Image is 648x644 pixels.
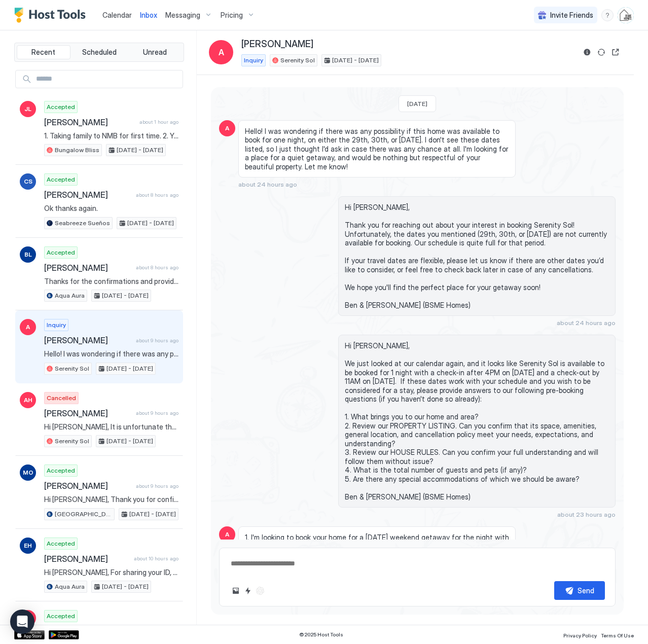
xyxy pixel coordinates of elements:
[117,146,163,155] span: [DATE] - [DATE]
[230,585,242,597] button: Upload image
[24,396,32,405] span: AH
[601,629,634,640] a: Terms Of Use
[24,104,31,114] span: JL
[609,46,622,58] button: Open reservation
[44,131,178,140] span: 1. Taking family to NMB for first time. 2. Yes 3. Yes 4. 2 adult 2 kids (5 &1) 5. No
[47,539,75,548] span: Accepted
[31,48,55,57] span: Recent
[44,277,178,286] span: Thanks for the confirmations and providing a copy of your ID via WhatsApp, Ben. Please don't hesi...
[225,530,229,539] span: A
[554,581,605,600] button: Send
[563,632,597,638] span: Privacy Policy
[136,410,178,416] span: about 9 hours ago
[557,511,616,518] span: about 23 hours ago
[280,56,315,65] span: Serenity Sol
[407,100,427,108] span: [DATE]
[82,48,117,57] span: Scheduled
[24,177,32,186] span: CS
[136,337,178,344] span: about 9 hours ago
[47,612,75,621] span: Accepted
[47,248,75,257] span: Accepted
[595,46,607,58] button: Sync reservation
[136,483,178,489] span: about 9 hours ago
[225,124,229,133] span: A
[129,510,176,519] span: [DATE] - [DATE]
[238,181,297,188] span: about 24 hours ago
[44,554,130,564] span: [PERSON_NAME]
[47,393,76,403] span: Cancelled
[143,48,167,57] span: Unread
[242,585,254,597] button: Quick reply
[299,631,343,638] span: © 2025 Host Tools
[219,46,224,58] span: A
[245,127,509,171] span: Hello! I was wondering if there was any possibility if this home was available to book for one ni...
[44,568,178,577] span: Hi [PERSON_NAME], For sharing your ID, you can try sending it through [PERSON_NAME]'s official me...
[221,11,243,20] span: Pricing
[55,291,85,300] span: Aqua Aura
[55,146,99,155] span: Bungalow Bliss
[17,45,70,59] button: Recent
[102,10,132,20] a: Calendar
[55,582,85,591] span: Aqua Aura
[26,323,30,332] span: A
[24,250,32,259] span: BL
[44,408,132,418] span: [PERSON_NAME]
[332,56,379,65] span: [DATE] - [DATE]
[44,422,178,432] span: Hi [PERSON_NAME], It is unfortunate that your plans have changed for staying at our property from...
[165,11,200,20] span: Messaging
[581,46,593,58] button: Reservation information
[14,8,90,23] a: Host Tools Logo
[345,203,609,309] span: Hi [PERSON_NAME], Thank you for reaching out about your interest in booking Serenity Sol! Unfortu...
[345,341,609,501] span: Hi [PERSON_NAME], We just looked at our calendar again, and it looks like Serenity Sol is availab...
[140,11,157,19] span: Inbox
[47,102,75,112] span: Accepted
[14,630,45,639] a: App Store
[44,335,132,345] span: [PERSON_NAME]
[55,437,89,446] span: Serenity Sol
[102,582,149,591] span: [DATE] - [DATE]
[241,39,313,50] span: [PERSON_NAME]
[44,190,132,200] span: [PERSON_NAME]
[47,175,75,184] span: Accepted
[244,56,263,65] span: Inquiry
[245,533,509,586] span: 1. I'm looking to book your home for a [DATE] weekend getaway for the night with my family. 2. I ...
[44,495,178,504] span: Hi [PERSON_NAME], Thank you for confirming that [PHONE_NUMBER] is the best number to use if we ne...
[24,541,32,550] span: EH
[44,117,135,127] span: [PERSON_NAME]
[49,630,79,639] a: Google Play Store
[102,291,149,300] span: [DATE] - [DATE]
[55,510,112,519] span: [GEOGRAPHIC_DATA]
[136,264,178,271] span: about 8 hours ago
[550,11,593,20] span: Invite Friends
[134,555,178,562] span: about 10 hours ago
[601,632,634,638] span: Terms Of Use
[23,468,33,477] span: MO
[10,610,34,634] div: Open Intercom Messenger
[47,466,75,475] span: Accepted
[128,45,182,59] button: Unread
[578,585,594,596] div: Send
[601,9,614,21] div: menu
[44,263,132,273] span: [PERSON_NAME]
[73,45,126,59] button: Scheduled
[55,364,89,373] span: Serenity Sol
[557,319,616,327] span: about 24 hours ago
[55,219,110,228] span: Seabreeze Sueños
[44,481,132,491] span: [PERSON_NAME]
[140,10,157,20] a: Inbox
[136,192,178,198] span: about 8 hours ago
[106,364,153,373] span: [DATE] - [DATE]
[127,219,174,228] span: [DATE] - [DATE]
[47,320,66,330] span: Inquiry
[44,204,178,213] span: Ok thanks again.
[44,349,178,359] span: Hello! I was wondering if there was any possibility if this home was available to book for one ni...
[14,43,184,62] div: tab-group
[563,629,597,640] a: Privacy Policy
[102,11,132,19] span: Calendar
[106,437,153,446] span: [DATE] - [DATE]
[32,70,183,88] input: Input Field
[139,119,178,125] span: about 1 hour ago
